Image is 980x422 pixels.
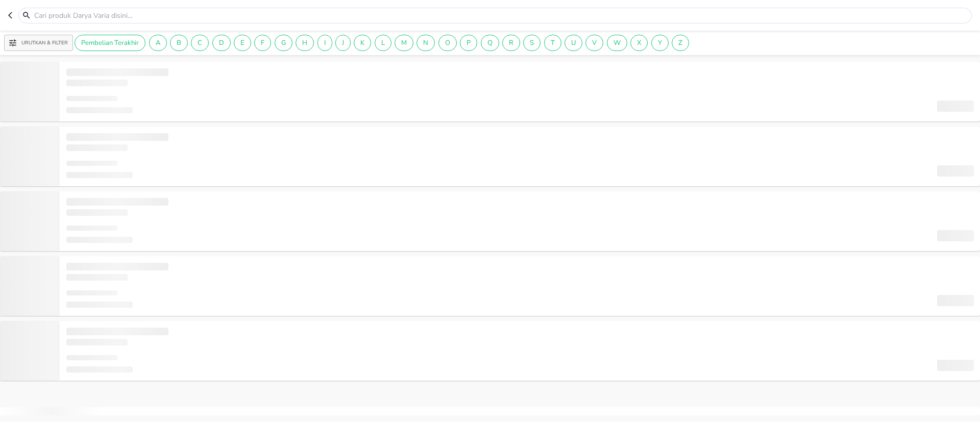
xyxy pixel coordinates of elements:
[296,35,314,51] div: H
[66,161,117,166] span: ‌
[66,226,117,231] span: ‌
[75,35,145,51] div: Pembelian Terakhir
[4,35,73,51] button: Urutkan & Filter
[375,38,391,47] span: L
[275,38,292,47] span: G
[586,38,603,47] span: V
[66,274,128,281] span: ‌
[937,165,974,177] span: ‌
[354,38,371,47] span: K
[395,35,413,51] div: M
[212,35,231,51] div: D
[170,38,187,47] span: B
[66,80,128,86] span: ‌
[937,101,974,112] span: ‌
[234,38,251,47] span: E
[66,237,133,243] span: ‌
[937,295,974,306] span: ‌
[21,39,68,47] p: Urutkan & Filter
[66,355,117,360] span: ‌
[66,302,133,308] span: ‌
[66,366,133,373] span: ‌
[66,107,133,113] span: ‌
[524,38,540,47] span: S
[234,35,251,51] div: E
[460,38,477,47] span: P
[439,38,456,47] span: O
[544,35,561,51] div: T
[254,35,271,51] div: F
[75,38,145,47] span: Pembelian Terakhir
[607,35,627,51] div: W
[66,198,168,206] span: ‌
[672,35,689,51] div: Z
[66,209,128,216] span: ‌
[66,290,117,295] span: ‌
[481,35,499,51] div: Q
[417,38,434,47] span: N
[565,38,582,47] span: U
[191,35,209,51] div: C
[275,35,292,51] div: G
[66,133,168,141] span: ‌
[416,35,435,51] div: N
[585,35,603,51] div: V
[395,38,413,47] span: M
[672,38,689,47] span: Z
[545,38,561,47] span: T
[66,68,168,76] span: ‌
[66,263,168,270] span: ‌
[255,38,271,47] span: F
[335,35,351,51] div: J
[503,38,520,47] span: R
[336,38,350,47] span: J
[354,35,371,51] div: K
[438,35,457,51] div: O
[651,35,669,51] div: Y
[66,328,168,335] span: ‌
[375,35,391,51] div: L
[652,38,668,47] span: Y
[66,144,128,151] span: ‌
[317,35,332,51] div: I
[170,35,188,51] div: B
[630,35,648,51] div: X
[191,38,208,47] span: C
[66,339,128,345] span: ‌
[502,35,520,51] div: R
[481,38,499,47] span: Q
[523,35,541,51] div: S
[607,38,627,47] span: W
[565,35,582,51] div: U
[150,38,166,47] span: A
[149,35,167,51] div: A
[213,38,230,47] span: D
[296,38,313,47] span: H
[460,35,477,51] div: P
[937,230,974,241] span: ‌
[33,10,969,21] input: Cari produk Darya Varia disini…
[318,38,332,47] span: I
[66,96,117,101] span: ‌
[631,38,647,47] span: X
[66,172,133,178] span: ‌
[937,360,974,371] span: ‌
